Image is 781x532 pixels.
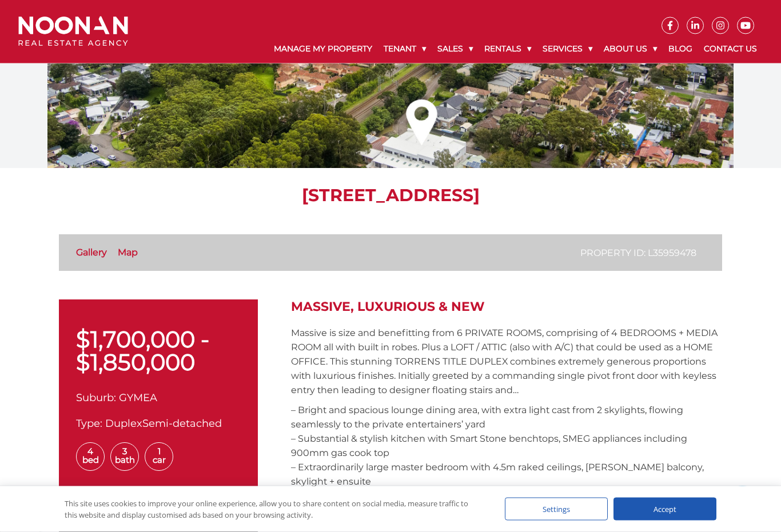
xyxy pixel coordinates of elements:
[118,247,138,258] a: Map
[698,34,763,63] a: Contact Us
[613,498,716,521] div: Accept
[598,34,663,63] a: About Us
[505,498,608,521] div: Settings
[110,443,139,471] span: 3 Bath
[59,186,722,206] h1: [STREET_ADDRESS]
[378,34,432,63] a: Tenant
[18,17,128,47] img: Noonan Real Estate Agency
[479,34,537,63] a: Rentals
[105,418,222,430] span: DuplexSemi-detached
[76,392,116,405] span: Suburb:
[580,246,696,261] p: Property ID: L35959478
[76,247,107,258] a: Gallery
[76,443,105,471] span: 4 Bed
[663,34,698,63] a: Blog
[76,326,209,377] span: $1,700,000 - $1,850,000
[291,300,722,315] h2: MASSIVE, LUXURIOUS & NEW
[145,443,173,471] span: 1 Car
[432,34,479,63] a: Sales
[291,326,722,398] p: Massive is size and benefitting from 6 PRIVATE ROOMS, comprising of 4 BEDROOMS + MEDIA ROOM all w...
[76,418,102,430] span: Type:
[537,34,598,63] a: Services
[65,498,482,521] div: This site uses cookies to improve your online experience, allow you to share content on social me...
[119,392,157,405] span: GYMEA
[268,34,378,63] a: Manage My Property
